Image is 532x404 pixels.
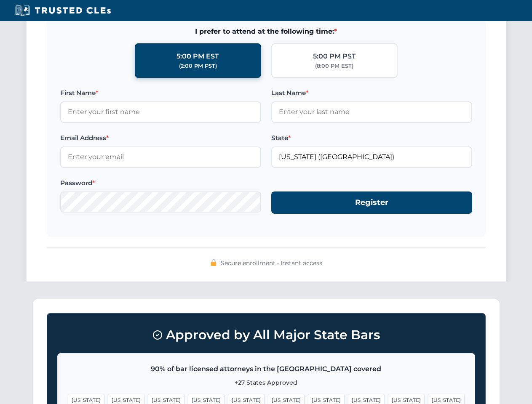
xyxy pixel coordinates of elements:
[60,146,261,167] input: Enter your email
[60,88,261,98] label: First Name
[176,51,219,62] div: 5:00 PM EST
[60,26,472,37] span: I prefer to attend at the following time:
[271,146,472,167] input: Florida (FL)
[271,191,472,214] button: Register
[68,378,465,387] p: +27 States Approved
[315,62,353,70] div: (8:00 PM EST)
[221,258,322,268] span: Secure enrollment • Instant access
[57,324,475,346] h3: Approved by All Major State Bars
[179,62,217,70] div: (2:00 PM PST)
[210,259,217,266] img: 🔒
[13,4,113,17] img: Trusted CLEs
[60,178,261,188] label: Password
[60,101,261,122] input: Enter your first name
[60,133,261,143] label: Email Address
[271,101,472,122] input: Enter your last name
[271,133,472,143] label: State
[68,364,465,375] p: 90% of bar licensed attorneys in the [GEOGRAPHIC_DATA] covered
[313,51,356,62] div: 5:00 PM PST
[271,88,472,98] label: Last Name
